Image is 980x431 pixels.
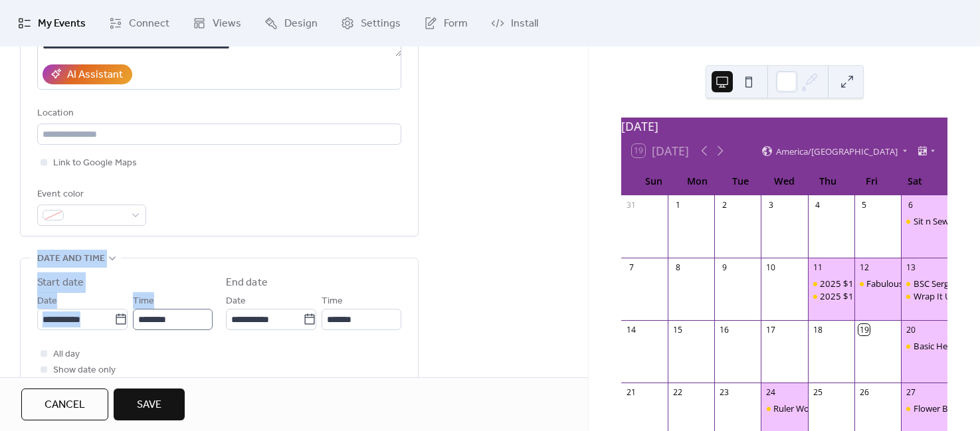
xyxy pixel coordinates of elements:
[719,387,730,398] div: 23
[626,387,637,398] div: 21
[893,167,937,195] div: Sat
[632,167,676,195] div: Sun
[621,118,947,135] div: [DATE]
[45,397,85,413] span: Cancel
[901,290,947,302] div: Wrap It Up in Love Pillow Wrap In Store Class - Sept 13 1:00 - 4:00
[812,387,823,398] div: 25
[905,199,916,211] div: 6
[808,290,854,302] div: 2025 $15 Sampler Month 5 - Sept 11 2:00 (PM Session)
[719,199,730,211] div: 2
[763,167,807,195] div: Wed
[129,16,169,32] span: Connect
[53,363,116,379] span: Show date only
[776,147,898,155] span: America/[GEOGRAPHIC_DATA]
[806,167,850,195] div: Thu
[858,199,870,211] div: 5
[331,5,411,41] a: Settings
[672,324,684,335] div: 15
[858,387,870,398] div: 26
[626,199,637,211] div: 31
[808,278,854,290] div: 2025 $15 Sampler Month 5 - Sept 11 10:30 (AM Session)
[322,294,343,309] span: Time
[183,5,251,41] a: Views
[672,387,684,398] div: 22
[905,387,916,398] div: 27
[765,199,777,211] div: 3
[361,16,401,32] span: Settings
[37,251,105,267] span: Date and time
[43,64,132,84] button: AI Assistant
[213,16,241,32] span: Views
[53,155,137,171] span: Link to Google Maps
[719,324,730,335] div: 16
[37,275,84,291] div: Start date
[858,324,870,335] div: 19
[901,278,947,290] div: BSC Serger Club - Sept 13 10:30 - 12:30
[901,402,947,414] div: Flower Box Club Kickoff Sept 27 10:30 - 12:30
[761,402,807,414] div: Ruler Work on Domestic Machines with Marsha Sept 24th - Oct 29 Session 1
[481,5,548,41] a: Install
[99,5,179,41] a: Connect
[37,294,57,309] span: Date
[850,167,894,195] div: Fri
[38,16,86,32] span: My Events
[765,324,777,335] div: 17
[672,262,684,273] div: 8
[133,294,154,309] span: Time
[901,340,947,352] div: Basic Hemming and Mending Class Sept 20 2025 1:00-3:00
[444,16,468,32] span: Form
[905,324,916,335] div: 20
[8,5,96,41] a: My Events
[414,5,478,41] a: Form
[719,167,763,195] div: Tue
[858,262,870,273] div: 12
[901,215,947,227] div: Sit n Sew Sat Sept 6 10:00 - 3:30
[37,106,399,122] div: Location
[626,324,637,335] div: 14
[21,388,108,420] button: Cancel
[676,167,720,195] div: Mon
[511,16,538,32] span: Install
[719,262,730,273] div: 9
[672,199,684,211] div: 1
[626,262,637,273] div: 7
[114,388,185,420] button: Save
[53,347,80,363] span: All day
[812,262,823,273] div: 11
[905,262,916,273] div: 13
[812,324,823,335] div: 18
[254,5,328,41] a: Design
[284,16,318,32] span: Design
[854,278,901,290] div: Fabulous Fridays W/Dyann Sept 12 10:30 - 3:30
[67,67,123,83] div: AI Assistant
[765,262,777,273] div: 10
[765,387,777,398] div: 24
[137,397,161,413] span: Save
[226,294,246,309] span: Date
[226,275,268,291] div: End date
[37,187,144,203] div: Event color
[812,199,823,211] div: 4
